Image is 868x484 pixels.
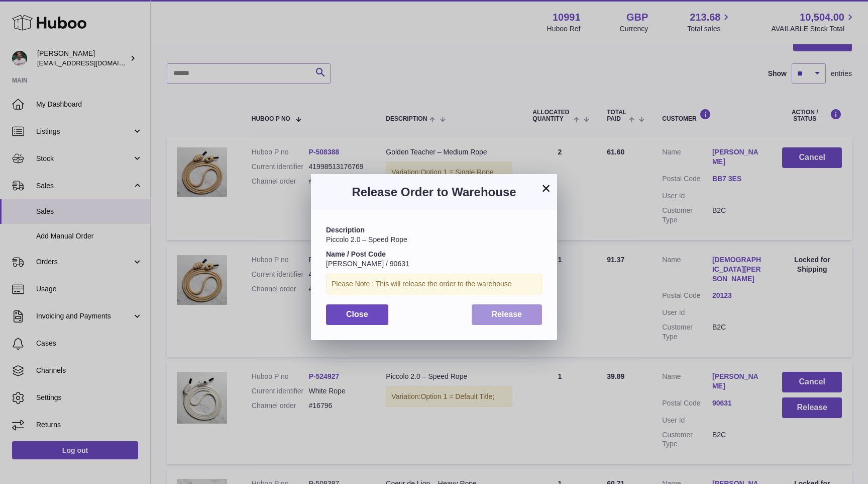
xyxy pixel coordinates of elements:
[326,235,407,244] span: Piccolo 2.0 – Speed Rope
[326,184,542,200] h3: Release Order to Warehouse
[326,226,365,234] strong: Description
[326,274,542,294] div: Please Note : This will release the order to the warehouse
[326,250,386,258] strong: Name / Post Code
[326,260,409,268] span: [PERSON_NAME] / 90631
[346,310,368,318] span: Close
[540,182,552,194] button: ×
[492,310,522,318] span: Release
[326,304,388,325] button: Close
[472,304,542,325] button: Release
